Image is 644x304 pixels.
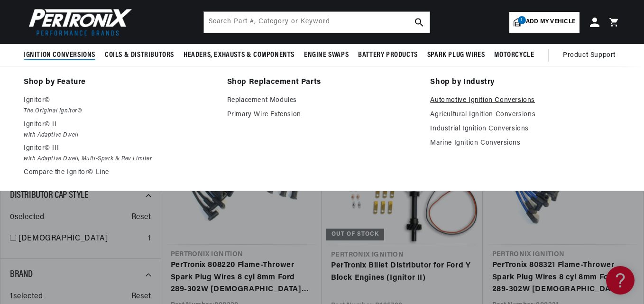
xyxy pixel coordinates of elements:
[131,291,151,303] span: Reset
[563,50,616,61] span: Product Support
[489,44,539,66] summary: Motorcycle
[24,95,214,116] a: Ignitor© The Original Ignitor©
[509,12,580,33] a: 1Add my vehicle
[24,143,214,154] p: Ignitor© III
[299,44,353,66] summary: Engine Swaps
[10,291,43,303] span: 1 selected
[105,50,174,60] span: Coils & Distributors
[494,50,534,60] span: Motorcycle
[131,212,151,224] span: Reset
[409,12,430,33] button: search button
[227,76,417,89] a: Shop Replacement Parts
[18,233,144,245] a: [DEMOGRAPHIC_DATA]
[10,212,44,224] span: 0 selected
[24,119,214,140] a: Ignitor© II with Adaptive Dwell
[10,270,33,279] span: Brand
[430,95,620,106] a: Automotive Ignition Conversions
[430,138,620,149] a: Marine Ignition Conversions
[304,50,349,60] span: Engine Swaps
[331,260,473,284] a: PerTronix Billet Distributor for Ford Y Block Engines (Ignitor II)
[430,76,620,89] a: Shop by Industry
[24,143,214,164] a: Ignitor© III with Adaptive Dwell, Multi-Spark & Rev Limiter
[227,109,417,120] a: Primary Wire Extension
[430,109,620,120] a: Agricultural Ignition Conversions
[24,106,214,116] em: The Original Ignitor©
[10,191,89,200] span: Distributor Cap Style
[24,44,100,66] summary: Ignition Conversions
[358,50,418,60] span: Battery Products
[518,16,526,24] span: 1
[427,50,485,60] span: Spark Plug Wires
[227,95,417,106] a: Replacement Modules
[353,44,423,66] summary: Battery Products
[24,6,133,38] img: Pertronix
[179,44,299,66] summary: Headers, Exhausts & Components
[24,95,214,106] p: Ignitor©
[430,123,620,135] a: Industrial Ignition Conversions
[24,76,214,89] a: Shop by Feature
[171,259,313,296] a: PerTronix 808220 Flame-Thrower Spark Plug Wires 8 cyl 8mm Ford 289-302W [DEMOGRAPHIC_DATA] Cap Black
[24,154,214,164] em: with Adaptive Dwell, Multi-Spark & Rev Limiter
[24,119,214,130] p: Ignitor© II
[100,44,179,66] summary: Coils & Distributors
[24,130,214,140] em: with Adaptive Dwell
[492,259,634,296] a: PerTronix 808321 Flame-Thrower Spark Plug Wires 8 cyl 8mm Ford 289-302W [DEMOGRAPHIC_DATA] Cap Blue
[204,12,430,33] input: Search Part #, Category or Keyword
[423,44,490,66] summary: Spark Plug Wires
[184,50,294,60] span: Headers, Exhausts & Components
[148,233,151,245] div: 1
[24,167,214,178] a: Compare the Ignitor© Line
[526,18,575,27] span: Add my vehicle
[563,44,620,67] summary: Product Support
[24,50,95,60] span: Ignition Conversions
